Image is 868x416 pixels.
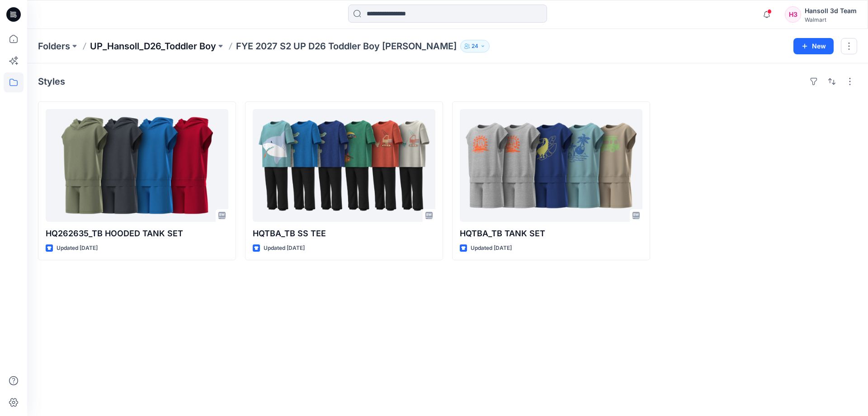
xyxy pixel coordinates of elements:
[805,5,857,16] div: Hansoll 3d Team
[264,244,305,253] p: Updated [DATE]
[460,227,642,240] p: HQTBA_TB TANK SET
[38,40,70,53] a: Folders
[460,40,490,53] button: 24
[471,244,512,253] p: Updated [DATE]
[472,41,478,51] p: 24
[90,40,216,53] a: UP_Hansoll_D26_Toddler Boy
[57,244,98,253] p: Updated [DATE]
[253,109,435,222] a: HQTBA_TB SS TEE
[785,6,801,23] div: H3
[253,227,435,240] p: HQTBA_TB SS TEE
[46,109,228,222] a: HQ262635_TB HOODED TANK SET
[460,109,642,222] a: HQTBA_TB TANK SET
[38,76,65,87] h4: Styles
[793,38,834,54] button: New
[236,40,457,53] p: FYE 2027 S2 UP D26 Toddler Boy [PERSON_NAME]
[46,227,228,240] p: HQ262635_TB HOODED TANK SET
[805,16,857,23] div: Walmart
